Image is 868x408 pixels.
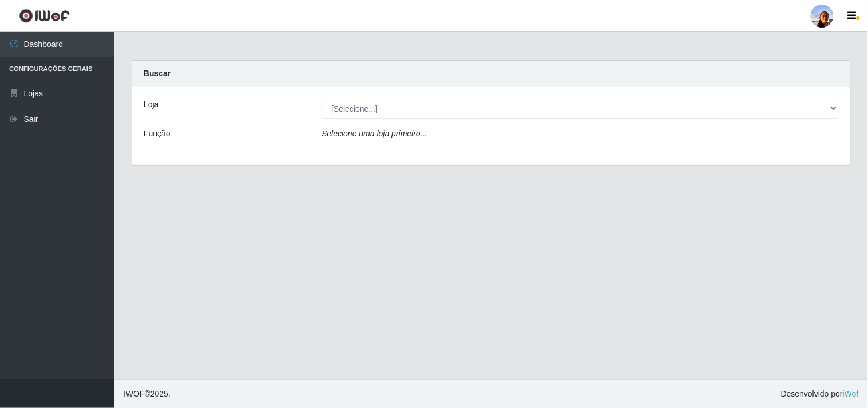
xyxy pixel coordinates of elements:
[144,69,171,78] strong: Buscar
[144,128,171,140] label: Função
[322,129,427,138] i: Selecione uma loja primeiro...
[843,389,859,398] a: iWof
[144,99,158,111] label: Loja
[781,388,859,400] span: Desenvolvido por
[124,389,145,398] span: IWOF
[19,9,70,23] img: CoreUI Logo
[124,388,171,400] span: © 2025 .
